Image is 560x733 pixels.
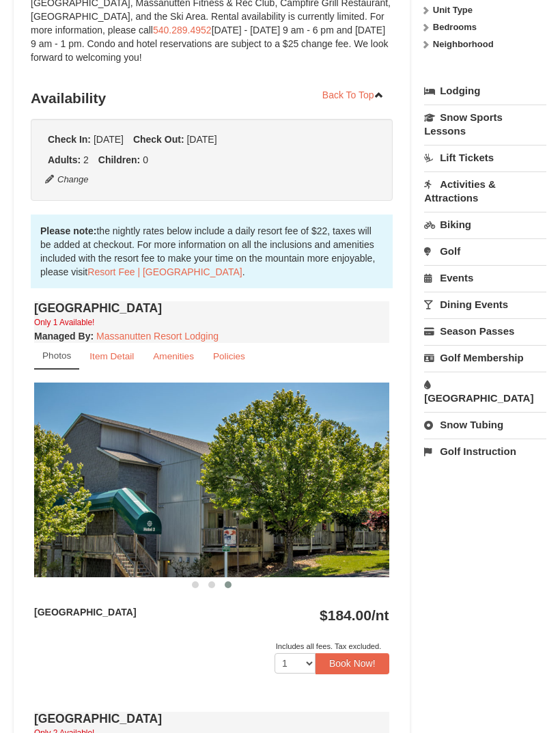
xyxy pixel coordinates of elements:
[34,318,94,328] small: Only 1 Available!
[48,135,91,146] strong: Check In:
[313,85,393,106] a: Back To Top
[143,155,148,166] span: 0
[34,713,389,726] h4: [GEOGRAPHIC_DATA]
[83,155,89,166] span: 2
[98,155,140,166] strong: Children:
[34,331,90,342] span: Managed By
[153,352,194,362] small: Amenities
[424,413,546,438] a: Snow Tubing
[40,226,96,237] strong: Please note:
[424,172,546,211] a: Activities & Attractions
[424,146,546,171] a: Lift Tickets
[44,173,89,188] button: Change
[89,352,134,362] small: Item Detail
[372,608,389,624] span: /nt
[424,346,546,371] a: Golf Membership
[424,439,546,465] a: Golf Instruction
[424,105,546,144] a: Snow Sports Lessons
[424,212,546,238] a: Biking
[433,40,494,50] strong: Neighborhood
[34,331,94,342] strong: :
[42,351,71,361] small: Photos
[31,85,393,113] h3: Availability
[424,372,546,411] a: [GEOGRAPHIC_DATA]
[316,654,389,674] button: Book Now!
[87,267,242,278] a: Resort Fee | [GEOGRAPHIC_DATA]
[34,640,389,654] div: Includes all fees. Tax excluded.
[96,331,219,342] a: Massanutten Resort Lodging
[213,352,245,362] small: Policies
[48,155,81,166] strong: Adults:
[424,79,546,104] a: Lodging
[424,266,546,291] a: Events
[320,608,389,624] strong: $184.00
[34,383,389,578] img: 18876286-37-50bfbe09.jpg
[94,135,124,146] span: [DATE]
[34,302,389,316] h4: [GEOGRAPHIC_DATA]
[81,344,143,370] a: Item Detail
[433,23,477,33] strong: Bedrooms
[34,344,79,370] a: Photos
[424,319,546,344] a: Season Passes
[186,135,216,146] span: [DATE]
[424,292,546,318] a: Dining Events
[31,215,393,289] div: the nightly rates below include a daily resort fee of $22, taxes will be added at checkout. For m...
[144,344,203,370] a: Amenities
[133,135,184,146] strong: Check Out:
[153,25,212,36] a: 540.289.4952
[204,344,254,370] a: Policies
[34,607,137,618] strong: [GEOGRAPHIC_DATA]
[424,239,546,264] a: Golf
[433,5,473,16] strong: Unit Type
